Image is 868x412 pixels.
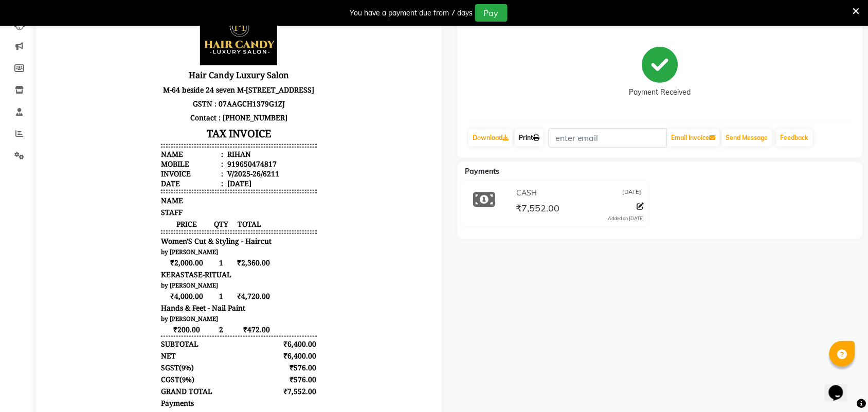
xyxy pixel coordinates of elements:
[175,178,177,188] span: :
[475,4,508,22] button: Pay
[549,128,667,148] input: enter email
[115,281,172,289] small: by [PERSON_NAME]
[115,314,172,322] small: by [PERSON_NAME]
[115,302,199,312] span: Hands & Feet - Nail Paint
[183,291,224,300] span: ₹4,720.00
[166,219,183,228] span: QTY
[115,207,136,217] span: STAFF
[515,129,544,147] a: Print
[115,158,177,168] div: Mobile
[166,257,183,267] span: 1
[183,219,224,228] span: TOTAL
[115,398,148,407] div: Payments
[516,202,559,217] span: ₹7,552.00
[115,178,177,188] div: Date
[230,350,270,360] div: ₹6,400.00
[179,178,205,188] div: [DATE]
[115,219,166,228] span: PRICE
[230,338,270,348] div: ₹6,400.00
[115,149,177,158] div: Name
[179,158,230,168] div: 919650474817
[230,374,270,384] div: ₹576.00
[175,158,177,168] span: :
[115,362,148,372] div: ( )
[776,129,813,147] a: Feedback
[115,195,137,205] span: NAME
[468,129,513,147] a: Download
[623,188,642,199] span: [DATE]
[629,87,691,98] div: Payment Received
[350,8,473,19] div: You have a payment due from 7 days
[115,82,270,96] p: M-64 beside 24 seven M-[STREET_ADDRESS]
[516,188,537,199] span: CASH
[115,338,152,348] div: SUBTOTAL
[183,324,224,334] span: ₹472.00
[115,374,133,384] span: CGST
[115,350,130,360] div: NET
[115,96,270,110] p: GSTN : 07AAGCH1379G1ZJ
[825,371,858,402] iframe: chat widget
[722,129,772,147] button: Send Message
[175,168,177,178] span: :
[115,236,225,245] span: Women'S Cut & Styling - Haircut
[115,168,177,178] div: Invoice
[115,324,166,334] span: ₹200.00
[608,215,644,222] div: Added on [DATE]
[166,291,183,300] span: 1
[230,386,270,396] div: ₹7,552.00
[230,362,270,372] div: ₹576.00
[115,269,185,279] span: KERASTASE-RITUAL
[115,67,270,82] h3: Hair Candy Luxury Salon
[166,324,183,334] span: 2
[667,129,720,147] button: Email Invoice
[115,257,166,267] span: ₹2,000.00
[115,362,133,372] span: SGST
[175,149,177,158] span: :
[115,110,270,124] p: Contact : [PHONE_NUMBER]
[154,8,231,65] img: file_1722600927735.jpg
[179,149,205,158] div: RIHAN
[115,374,148,384] div: ( )
[136,374,146,384] span: 9%
[183,257,224,267] span: ₹2,360.00
[465,167,499,176] span: Payments
[135,363,145,372] span: 9%
[115,291,166,300] span: ₹4,000.00
[115,124,270,142] h3: TAX INVOICE
[115,386,166,396] div: GRAND TOTAL
[179,168,233,178] div: V/2025-26/6211
[115,247,172,255] small: by [PERSON_NAME]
